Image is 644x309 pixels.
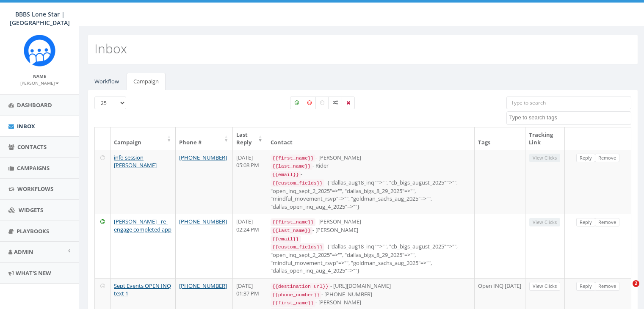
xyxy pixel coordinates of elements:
[506,97,631,109] input: Type to search
[271,162,471,170] div: - Rider
[233,127,267,150] th: Last Reply: activate to sort column ascending
[315,97,329,109] label: Neutral
[24,35,55,66] img: Rally_Corp_Icon.png
[271,243,324,251] code: {{custom_fields}}
[271,235,471,243] div: -
[17,227,49,235] span: Playbooks
[114,282,171,298] a: Sept Events OPEN INQ text 1
[271,243,471,274] div: - {"dallas_aug18_inq"=>"", "cb_bigs_august_2025"=>"", "open_inq_sept_2_2025"=>"", "dallas_bigs_8_...
[271,283,330,290] code: {{destination_url}}
[271,290,471,299] div: - [PHONE_NUMBER]
[475,127,525,150] th: Tags
[20,80,59,86] small: [PERSON_NAME]
[179,154,227,161] a: [PHONE_NUMBER]
[615,280,636,301] iframe: Intercom live chat
[595,282,619,291] a: Remove
[271,282,471,290] div: - [URL][DOMAIN_NAME]
[271,179,324,187] code: {{custom_fields}}
[303,97,316,109] label: Negative
[271,154,315,162] code: {{first_name}}
[17,122,35,130] span: Inbox
[529,282,560,291] a: View Clicks
[271,226,471,235] div: - [PERSON_NAME]
[114,218,171,233] a: [PERSON_NAME] - re-engage completed app
[233,214,267,278] td: [DATE] 02:24 PM
[595,154,619,163] a: Remove
[509,114,631,121] textarea: Search
[127,73,166,90] a: Campaign
[267,127,475,150] th: Contact
[176,127,233,150] th: Phone #: activate to sort column ascending
[271,154,471,162] div: - [PERSON_NAME]
[595,218,619,227] a: Remove
[290,97,304,109] label: Positive
[17,143,47,151] span: Contacts
[271,235,301,243] code: {{email}}
[271,179,471,210] div: - {"dallas_aug18_inq"=>"", "cb_bigs_august_2025"=>"", "open_inq_sept_2_2025"=>"", "dallas_bigs_8_...
[20,79,59,86] a: [PERSON_NAME]
[17,185,53,193] span: Workflows
[16,269,51,277] span: What's New
[342,97,355,109] label: Removed
[19,206,43,214] span: Widgets
[114,154,157,169] a: info session [PERSON_NAME]
[10,10,70,27] span: BBBS Lone Star | [GEOGRAPHIC_DATA]
[233,150,267,214] td: [DATE] 05:08 PM
[179,282,227,290] a: [PHONE_NUMBER]
[271,298,471,307] div: - [PERSON_NAME]
[576,154,595,163] a: Reply
[179,218,227,225] a: [PHONE_NUMBER]
[17,164,50,172] span: Campaigns
[271,218,315,226] code: {{first_name}}
[576,282,595,291] a: Reply
[525,127,565,150] th: Tracking Link
[17,101,52,109] span: Dashboard
[328,97,343,109] label: Mixed
[88,73,126,90] a: Workflow
[14,248,33,256] span: Admin
[271,170,471,179] div: -
[271,163,312,170] code: {{last_name}}
[271,227,312,235] code: {{last_name}}
[576,218,595,227] a: Reply
[633,280,639,287] span: 2
[33,73,46,79] small: Name
[271,218,471,226] div: - [PERSON_NAME]
[111,127,176,150] th: Campaign: activate to sort column ascending
[94,41,127,55] h2: Inbox
[271,299,315,307] code: {{first_name}}
[271,291,321,299] code: {{phone_number}}
[271,171,301,179] code: {{email}}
